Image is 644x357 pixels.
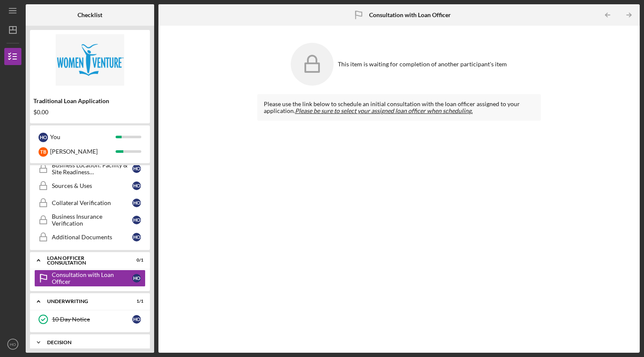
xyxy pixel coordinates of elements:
[52,199,132,206] div: Collateral Verification
[52,271,132,285] div: Consultation with Loan Officer
[132,315,141,324] div: H O
[264,101,534,114] div: Please use the link below to schedule an initial consultation with the loan officer assigned to y...
[47,256,122,265] div: Loan Officer Consultation
[10,342,16,347] text: HO
[128,258,143,263] div: 0 / 1
[34,160,146,177] a: Business Location: Facility & Site Readiness DocumentationHO
[52,234,132,241] div: Additional Documents
[33,98,146,104] div: Traditional Loan Application
[34,177,146,194] a: Sources & UsesHO
[34,229,146,246] a: Additional DocumentsHO
[52,162,132,176] div: Business Location: Facility & Site Readiness Documentation
[52,213,132,227] div: Business Insurance Verification
[338,61,507,68] div: This item is waiting for completion of another participant's item
[132,164,141,173] div: H O
[132,274,141,283] div: H O
[52,182,132,189] div: Sources & Uses
[34,194,146,211] a: Collateral VerificationHO
[50,130,116,144] div: You
[369,12,451,18] b: Consultation with Loan Officer
[47,299,122,304] div: Underwriting
[30,34,150,86] img: Product logo
[132,199,141,207] div: H O
[132,181,141,190] div: H O
[39,133,48,142] div: H O
[52,316,132,323] div: 10 Day Notice
[132,216,141,224] div: H O
[132,233,141,241] div: H O
[33,109,146,116] div: $0.00
[47,340,139,345] div: Decision
[4,336,21,353] button: HO
[128,299,143,304] div: 1 / 1
[34,311,146,328] a: 10 Day NoticeHO
[78,12,102,18] b: Checklist
[34,211,146,229] a: Business Insurance VerificationHO
[39,147,48,157] div: T B
[34,270,146,287] a: Consultation with Loan OfficerHO
[50,144,116,159] div: [PERSON_NAME]
[295,107,473,114] em: Please be sure to select your assigned loan officer when scheduling.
